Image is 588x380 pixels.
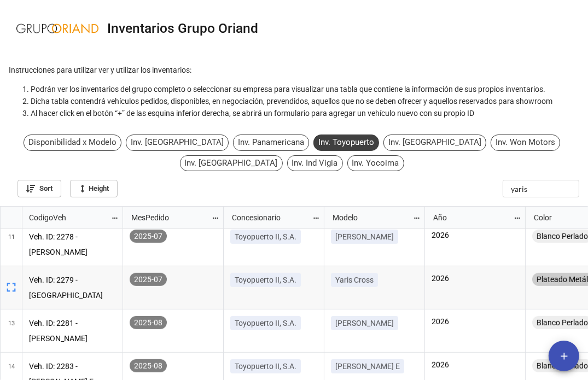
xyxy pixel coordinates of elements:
[549,341,579,371] button: add
[9,65,579,75] p: Instrucciones para utilizar ver y utilizar los inventarios:
[432,273,519,284] p: 2026
[31,107,579,119] li: Al hacer click en el botón “+” de las esquina inferior derecha, se abrirá un formulario para agre...
[347,155,404,172] div: Inv. Yocoima
[130,273,167,286] div: 2025-07
[235,318,296,329] p: Toyopuerto II, S.A.
[235,361,296,372] p: Toyopuerto II, S.A.
[16,24,98,33] img: LedMOuDlsH%2FGRUPO%20ORIAND%20LOGO%20NEGATIVO.png
[31,83,579,95] li: Podrán ver los inventarios del grupo completo o seleccionar su empresa para visualizar una tabla ...
[107,22,258,36] div: Inventarios Grupo Oriand
[491,135,560,151] div: Inv. Won Motors
[22,212,111,224] div: CodigoVeh
[126,135,229,151] div: Inv. [GEOGRAPHIC_DATA]
[335,318,394,329] p: [PERSON_NAME]
[383,135,486,151] div: Inv. [GEOGRAPHIC_DATA]
[503,180,579,197] input: Search...
[432,316,519,327] p: 2026
[287,155,343,172] div: Inv. Ind Vigia
[130,230,167,243] div: 2025-07
[432,230,519,241] p: 2026
[8,309,15,352] span: 13
[130,359,167,372] div: 2025-08
[29,273,117,302] p: Veh. ID: 2279 - [GEOGRAPHIC_DATA]
[225,212,312,224] div: Concesionario
[125,212,211,224] div: MesPedido
[70,180,118,197] a: Height
[8,223,15,266] span: 11
[29,316,117,346] p: Veh. ID: 2281 - [PERSON_NAME]
[24,135,121,151] div: Disponibilidad x Modelo
[427,212,513,224] div: Año
[31,95,579,107] li: Dicha tabla contendrá vehículos pedidos, disponibles, en negociación, prevendidos, aquellos que n...
[335,274,374,285] p: Yaris Cross
[180,155,283,172] div: Inv. [GEOGRAPHIC_DATA]
[313,135,379,151] div: Inv. Toyopuerto
[235,231,296,242] p: Toyopuerto II, S.A.
[1,207,123,229] div: grid
[432,359,519,370] p: 2026
[326,212,412,224] div: Modelo
[335,231,394,242] p: [PERSON_NAME]
[18,180,61,197] a: Sort
[235,274,296,285] p: Toyopuerto II, S.A.
[29,230,117,259] p: Veh. ID: 2278 - [PERSON_NAME]
[335,361,400,372] p: [PERSON_NAME] E
[130,316,167,329] div: 2025-08
[233,135,309,151] div: Inv. Panamericana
